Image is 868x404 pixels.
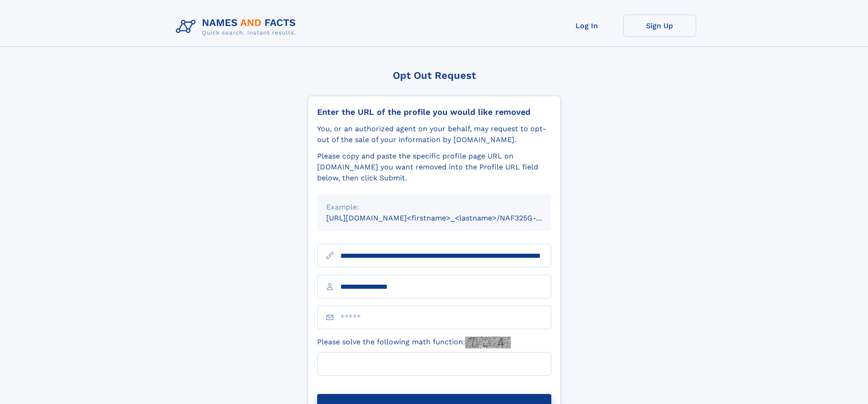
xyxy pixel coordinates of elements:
[326,202,542,213] div: Example:
[550,15,623,37] a: Log In
[317,337,511,348] label: Please solve the following math function:
[317,123,551,145] div: You, or an authorized agent on your behalf, may request to opt-out of the sale of your informatio...
[317,151,551,184] div: Please copy and paste the specific profile page URL on [DOMAIN_NAME] you want removed into the Pr...
[172,15,303,39] img: Logo Names and Facts
[623,15,696,37] a: Sign Up
[308,70,561,81] div: Opt Out Request
[326,214,569,222] small: [URL][DOMAIN_NAME]<firstname>_<lastname>/NAF325G-xxxxxxxx
[317,107,551,117] div: Enter the URL of the profile you would like removed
